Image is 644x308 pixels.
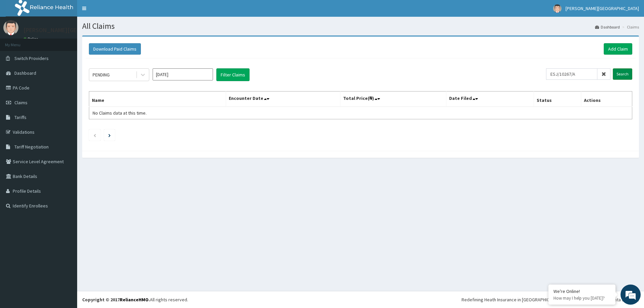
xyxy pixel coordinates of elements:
span: Claims [14,100,28,106]
input: Select Month and Year [153,68,213,80]
span: Tariffs [14,114,26,120]
th: Name [89,91,226,107]
span: Switch Providers [14,55,49,61]
div: PENDING [93,71,110,78]
th: Date Filed [446,91,534,107]
a: Add Claim [604,43,632,55]
img: User Image [553,4,561,13]
a: Online [23,37,40,41]
span: Tariff Negotiation [14,144,49,150]
th: Total Price(₦) [340,91,446,107]
strong: Copyright © 2017 . [82,297,150,303]
span: We're online! [39,84,93,152]
a: RelianceHMO [120,297,149,303]
p: [PERSON_NAME][GEOGRAPHIC_DATA] [23,27,123,33]
img: User Image [3,20,18,35]
h1: All Claims [82,22,639,30]
a: Dashboard [595,24,620,30]
li: Claims [621,24,639,30]
div: Chat with us now [35,38,113,46]
button: Filter Claims [216,68,250,81]
span: Dashboard [14,70,36,76]
th: Encounter Date [226,91,340,107]
th: Status [534,91,581,107]
p: How may I help you today? [553,295,610,301]
div: Redefining Heath Insurance in [GEOGRAPHIC_DATA] using Telemedicine and Data Science! [462,296,639,303]
th: Actions [581,91,632,107]
img: d_794563401_company_1708531726252_794563401 [12,34,27,50]
a: Next page [108,132,111,138]
div: We're Online! [553,288,610,294]
button: Download Paid Claims [89,43,141,55]
footer: All rights reserved. [77,291,644,308]
a: Previous page [93,132,96,138]
textarea: Type your message and hit 'Enter' [3,183,128,206]
div: Minimize live chat window [110,3,126,19]
input: Search [613,68,632,80]
input: Search by HMO ID [546,68,597,80]
span: No Claims data at this time. [93,110,147,116]
span: [PERSON_NAME][GEOGRAPHIC_DATA] [566,5,639,11]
